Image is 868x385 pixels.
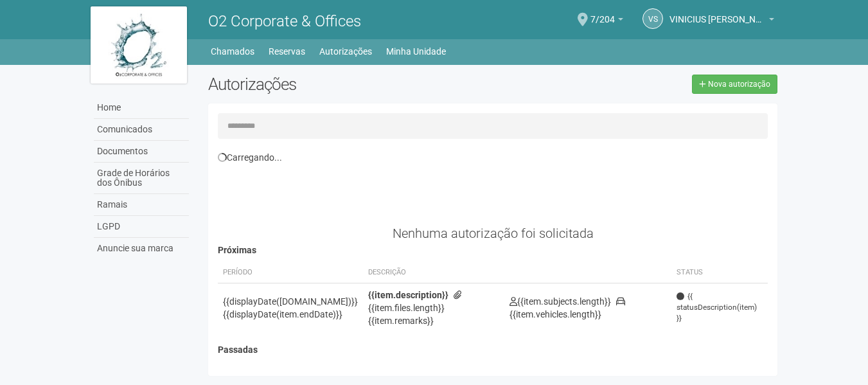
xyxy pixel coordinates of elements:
[642,8,663,29] a: VS
[91,6,187,84] img: logo.jpg
[692,75,777,94] a: Nova autorização
[218,345,768,355] h4: Passadas
[223,295,358,308] div: {{displayDate([DOMAIN_NAME])}}
[211,42,254,60] a: Chamados
[94,119,189,141] a: Comunicados
[590,16,623,26] a: 7/204
[94,163,189,194] a: Grade de Horários dos Ônibus
[218,361,363,382] th: Data
[669,2,766,24] span: VINICIUS SANTOS DA ROCHA CORREA
[708,80,770,89] span: Nova autorização
[218,152,768,163] div: Carregando...
[208,75,483,94] h2: Autorizações
[368,314,499,327] div: {{item.remarks}}
[677,291,763,324] span: {{ statusDescription(item) }}
[363,262,504,283] th: Descrição
[368,290,465,313] span: {{item.files.length}}
[386,42,446,60] a: Minha Unidade
[368,290,448,300] strong: {{item.description}}
[363,361,672,382] th: Descrição
[269,42,305,60] a: Reservas
[509,296,611,307] span: {{item.subjects.length}}
[94,194,189,216] a: Ramais
[94,97,189,119] a: Home
[671,262,768,283] th: Status
[669,16,774,26] a: VINICIUS [PERSON_NAME] [PERSON_NAME]
[223,308,358,321] div: {{displayDate(item.endDate)}}
[94,141,189,163] a: Documentos
[319,42,372,60] a: Autorizações
[218,228,768,239] div: Nenhuma autorização foi solicitada
[218,246,768,255] h4: Próximas
[590,2,615,24] span: 7/204
[218,262,363,283] th: Período
[208,12,361,30] span: O2 Corporate & Offices
[94,216,189,238] a: LGPD
[94,238,189,259] a: Anuncie sua marca
[671,361,768,382] th: Status
[509,296,625,319] span: {{item.vehicles.length}}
